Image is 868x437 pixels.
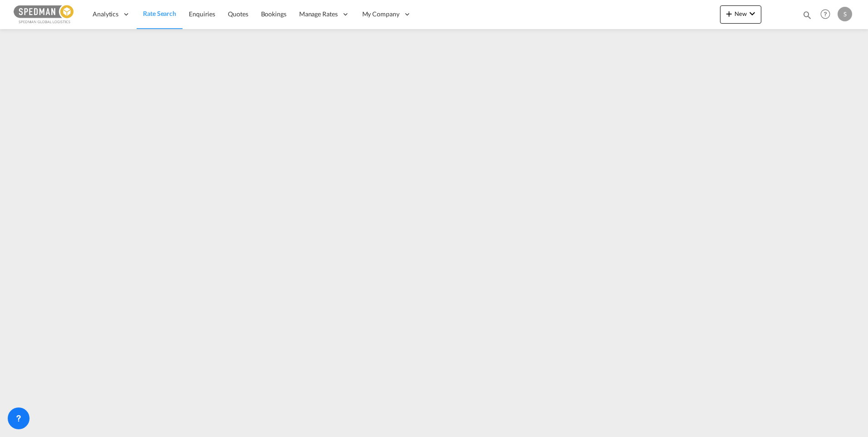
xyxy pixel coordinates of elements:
[838,7,852,21] div: S
[802,10,812,20] md-icon: icon-magnify
[802,10,812,24] div: icon-magnify
[818,6,838,23] div: Help
[228,10,248,18] span: Quotes
[724,10,758,17] span: New
[299,10,338,19] span: Manage Rates
[362,10,399,19] span: My Company
[14,4,75,25] img: c12ca350ff1b11efb6b291369744d907.png
[189,10,215,18] span: Enquiries
[747,8,758,19] md-icon: icon-chevron-down
[818,6,833,22] span: Help
[143,10,176,17] span: Rate Search
[93,10,118,19] span: Analytics
[724,8,735,19] md-icon: icon-plus 400-fg
[720,5,761,24] button: icon-plus 400-fgNewicon-chevron-down
[261,10,286,18] span: Bookings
